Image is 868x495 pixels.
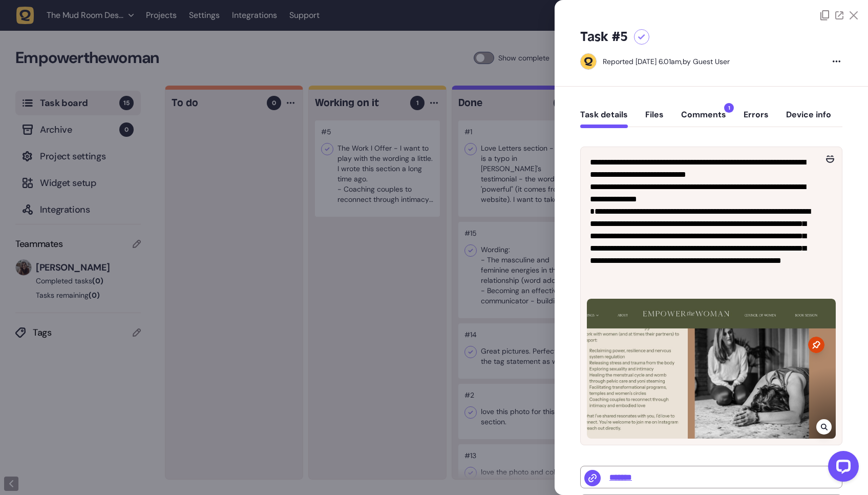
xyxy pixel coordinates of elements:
button: Errors [744,110,769,128]
button: Comments [681,110,726,128]
img: Guest User [581,54,596,69]
button: Device info [786,110,831,128]
div: by Guest User [603,56,730,67]
div: Reported [DATE] 6.01am, [603,57,683,66]
h5: Task #5 [580,29,628,45]
iframe: LiveChat chat widget [820,447,863,490]
span: 1 [724,103,734,113]
button: Files [645,110,664,128]
button: Task details [580,110,628,128]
